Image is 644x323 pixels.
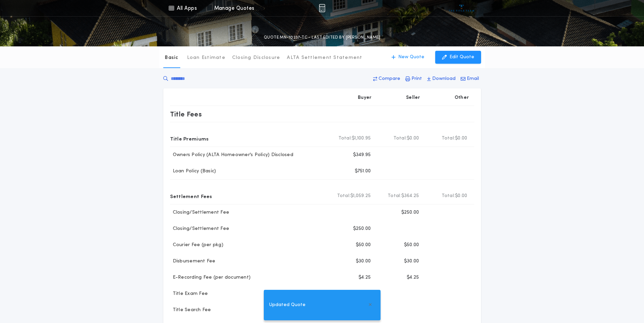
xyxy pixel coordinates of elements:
b: Total: [393,135,407,142]
p: $50.00 [356,242,371,249]
p: Loan Estimate [187,55,225,61]
p: Buyer [358,94,371,101]
p: Download [432,76,456,82]
span: $0.00 [455,135,467,142]
p: Edit Quote [449,54,474,61]
p: $4.25 [358,274,371,281]
b: Total: [442,135,455,142]
button: Compare [371,73,402,85]
p: Basic [165,55,178,61]
p: Compare [379,76,400,82]
p: $30.00 [404,258,419,265]
p: Seller [406,94,420,101]
p: $250.00 [401,209,419,216]
p: Loan Policy (Basic) [170,168,216,175]
p: $50.00 [404,242,419,249]
span: $0.00 [407,135,419,142]
p: Email [467,76,479,82]
img: img [319,4,325,12]
span: Updated Quote [269,301,306,309]
button: Email [459,73,481,85]
span: $1,100.95 [352,135,371,142]
b: Total: [337,193,351,199]
img: vs-icon [449,5,474,12]
p: $751.00 [355,168,371,175]
p: $250.00 [353,225,371,232]
p: $4.25 [407,274,419,281]
b: Total: [338,135,352,142]
p: New Quote [398,54,424,61]
p: Title Premiums [170,133,209,144]
p: Owners Policy (ALTA Homeowner's Policy) Disclosed [170,152,293,158]
p: ALTA Settlement Statement [287,55,362,61]
p: Disbursement Fee [170,258,216,265]
span: $1,059.25 [350,193,371,199]
p: $30.00 [356,258,371,265]
p: $349.95 [353,152,371,158]
span: $364.25 [401,193,419,199]
span: $0.00 [455,193,467,199]
p: Courier Fee (per pkg) [170,242,223,249]
button: Download [425,73,458,85]
p: QUOTE MN-10237-TC - LAST EDITED BY [PERSON_NAME] [264,34,380,41]
p: E-Recording Fee (per document) [170,274,251,281]
button: Print [403,73,424,85]
p: Title Fees [170,109,202,120]
p: Settlement Fees [170,191,212,201]
button: New Quote [385,51,431,64]
button: Edit Quote [435,51,481,64]
b: Total: [442,193,455,199]
p: Closing/Settlement Fee [170,209,229,216]
p: Other [454,94,468,101]
p: Closing/Settlement Fee [170,225,229,232]
b: Total: [388,193,401,199]
p: Closing Disclosure [232,55,280,61]
p: Print [411,76,422,82]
